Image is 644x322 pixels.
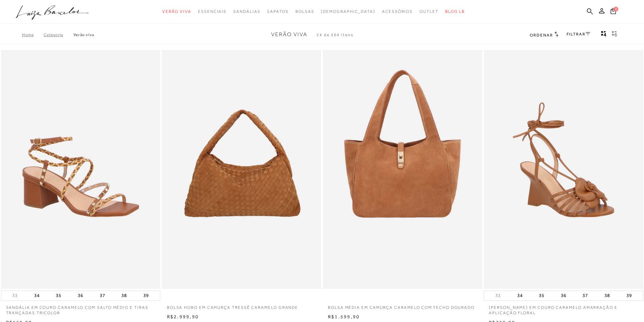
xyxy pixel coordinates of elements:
[76,291,85,300] button: 36
[167,314,199,319] span: R$2.999,90
[420,9,438,14] span: Outlet
[162,9,191,14] span: Verão Viva
[493,292,503,299] button: 33
[420,5,438,18] a: categoryNavScreenReaderText
[599,30,609,39] button: Mostrar 4 produtos por linha
[233,9,260,14] span: Sandálias
[602,291,612,300] button: 38
[567,32,590,36] a: FILTRAR
[54,291,63,300] button: 35
[10,292,20,299] button: 33
[484,51,642,288] a: SANDÁLIA ANABELA EM COURO CARAMELO AMARRAÇÃO E APLICAÇÃO FLORAL SANDÁLIA ANABELA EM COURO CARAMEL...
[324,51,481,288] img: BOLSA MÉDIA EM CAMURÇA CARAMELO COM FECHO DOURADO
[198,9,226,14] span: Essenciais
[321,5,375,18] a: noSubCategoriesText
[44,32,73,37] a: Categoria
[2,51,160,288] img: SANDÁLIA EM COURO CARAMELO COM SALTO MÉDIO E TIRAS TRANÇADAS TRICOLOR
[162,5,191,18] a: categoryNavScreenReaderText
[614,7,618,11] span: 0
[119,291,129,300] button: 38
[295,9,314,14] span: Bolsas
[609,7,618,17] button: 0
[32,291,42,300] button: 34
[323,301,482,311] a: BOLSA MÉDIA EM CAMURÇA CARAMELO COM FECHO DOURADO
[163,51,320,288] img: BOLSA HOBO EM CAMURÇA TRESSÊ CARAMELO GRANDE
[162,301,321,311] a: BOLSA HOBO EM CAMURÇA TRESSÊ CARAMELO GRANDE
[530,33,553,38] span: Ordenar
[559,291,568,300] button: 36
[198,5,226,18] a: categoryNavScreenReaderText
[610,30,619,39] button: gridText6Desc
[22,32,44,37] a: Home
[98,291,107,300] button: 37
[445,9,465,14] span: BLOG LB
[271,31,307,38] span: Verão Viva
[484,51,642,288] img: SANDÁLIA ANABELA EM COURO CARAMELO AMARRAÇÃO E APLICAÇÃO FLORAL
[267,9,288,14] span: Sapatos
[233,5,260,18] a: categoryNavScreenReaderText
[445,5,465,18] a: BLOG LB
[141,291,151,300] button: 39
[328,314,360,319] span: R$1.599,90
[484,301,643,316] a: [PERSON_NAME] EM COURO CARAMELO AMARRAÇÃO E APLICAÇÃO FLORAL
[295,5,314,18] a: categoryNavScreenReaderText
[382,9,413,14] span: Acessórios
[580,291,590,300] button: 37
[267,5,288,18] a: categoryNavScreenReaderText
[316,32,354,37] span: 24 de 564 itens
[321,9,375,14] span: [DEMOGRAPHIC_DATA]
[73,32,94,37] a: Verão Viva
[1,301,160,316] a: SANDÁLIA EM COURO CARAMELO COM SALTO MÉDIO E TIRAS TRANÇADAS TRICOLOR
[163,51,320,288] a: BOLSA HOBO EM CAMURÇA TRESSÊ CARAMELO GRANDE BOLSA HOBO EM CAMURÇA TRESSÊ CARAMELO GRANDE
[624,291,634,300] button: 39
[324,51,481,288] a: BOLSA MÉDIA EM CAMURÇA CARAMELO COM FECHO DOURADO BOLSA MÉDIA EM CAMURÇA CARAMELO COM FECHO DOURADO
[515,291,525,300] button: 34
[2,51,160,288] a: SANDÁLIA EM COURO CARAMELO COM SALTO MÉDIO E TIRAS TRANÇADAS TRICOLOR SANDÁLIA EM COURO CARAMELO ...
[382,5,413,18] a: categoryNavScreenReaderText
[537,291,546,300] button: 35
